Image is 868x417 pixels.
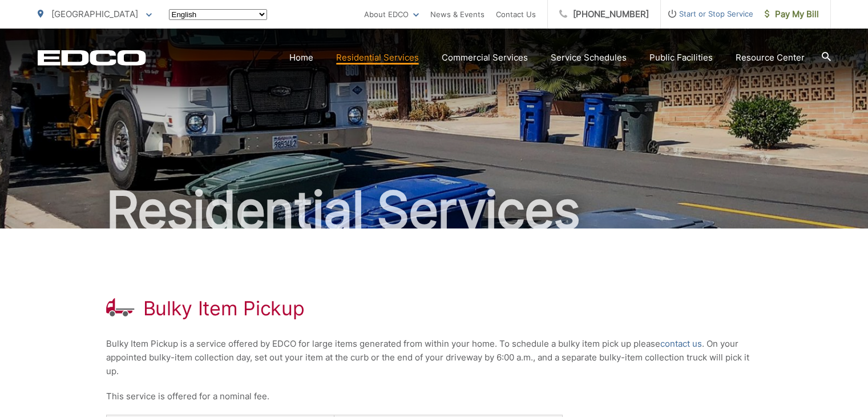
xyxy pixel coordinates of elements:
h1: Bulky Item Pickup [143,297,305,320]
a: contact us [660,337,702,351]
a: Public Facilities [649,51,713,65]
a: Service Schedules [551,51,627,65]
a: About EDCO [364,7,419,21]
a: Home [289,51,313,65]
a: Resource Center [736,51,805,65]
a: Residential Services [336,51,419,65]
a: News & Events [430,7,485,21]
a: Commercial Services [442,51,528,65]
a: EDCD logo. Return to the homepage. [38,50,146,66]
span: Pay My Bill [765,7,819,21]
h2: Residential Services [38,182,831,239]
select: Select a language [169,9,267,20]
a: Contact Us [496,7,536,21]
span: [GEOGRAPHIC_DATA] [51,9,138,19]
p: This service is offered for a nominal fee. [106,390,762,403]
p: Bulky Item Pickup is a service offered by EDCO for large items generated from within your home. T... [106,337,762,378]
